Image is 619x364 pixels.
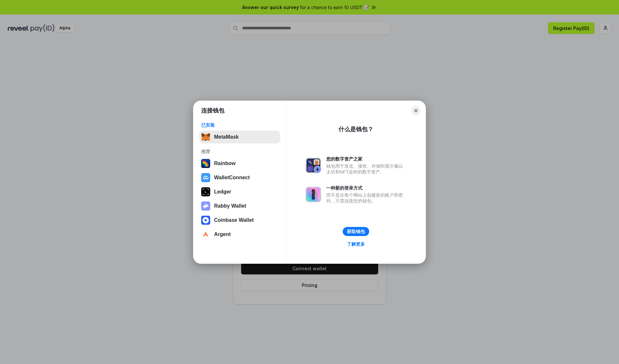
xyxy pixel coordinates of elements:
[214,189,231,195] div: Ledger
[201,187,210,196] img: svg+xml,%3Csvg%20xmlns%3D%22http%3A%2F%2Fwww.w3.org%2F2000%2Fsvg%22%20width%3D%2228%22%20height%3...
[201,202,210,211] img: svg+xml,%3Csvg%20xmlns%3D%22http%3A%2F%2Fwww.w3.org%2F2000%2Fsvg%22%20fill%3D%22none%22%20viewBox...
[201,216,210,225] img: svg+xml,%3Csvg%20width%3D%2228%22%20height%3D%2228%22%20viewBox%3D%220%200%2028%2028%22%20fill%3D...
[199,200,280,212] button: Rabby Wallet
[199,131,280,143] button: MetaMask
[306,158,321,173] img: svg+xml,%3Csvg%20xmlns%3D%22http%3A%2F%2Fwww.w3.org%2F2000%2Fsvg%22%20fill%3D%22none%22%20viewBox...
[214,161,236,166] div: Rainbow
[214,217,254,223] div: Coinbase Wallet
[306,187,321,202] img: svg+xml,%3Csvg%20xmlns%3D%22http%3A%2F%2Fwww.w3.org%2F2000%2Fsvg%22%20fill%3D%22none%22%20viewBox...
[326,156,406,162] div: 您的数字资产之家
[343,240,369,248] a: 了解更多
[411,106,420,115] button: Close
[347,241,365,247] div: 了解更多
[199,171,280,184] button: WalletConnect
[199,228,280,241] button: Argent
[201,159,210,168] img: svg+xml,%3Csvg%20width%3D%22120%22%20height%3D%22120%22%20viewBox%3D%220%200%20120%20120%22%20fil...
[201,107,224,114] h1: 连接钱包
[199,185,280,198] button: Ledger
[199,214,280,227] button: Coinbase Wallet
[201,230,210,239] img: svg+xml,%3Csvg%20width%3D%2228%22%20height%3D%2228%22%20viewBox%3D%220%200%2028%2028%22%20fill%3D...
[201,173,210,182] img: svg+xml,%3Csvg%20width%3D%2228%22%20height%3D%2228%22%20viewBox%3D%220%200%2028%2028%22%20fill%3D...
[214,134,239,140] div: MetaMask
[326,192,406,204] div: 而不是在每个网站上创建新的账户和密码，只需连接您的钱包。
[214,203,246,209] div: Rabby Wallet
[339,125,373,133] div: 什么是钱包？
[326,163,406,175] div: 钱包用于发送、接收、存储和显示像以太坊和NFT这样的数字资产。
[201,133,210,142] img: svg+xml,%3Csvg%20fill%3D%22none%22%20height%3D%2233%22%20viewBox%3D%220%200%2035%2033%22%20width%...
[201,122,278,128] div: 已安装
[201,149,278,154] div: 推荐
[214,231,231,237] div: Argent
[347,229,365,234] div: 获取钱包
[199,157,280,170] button: Rainbow
[326,185,406,191] div: 一种新的登录方式
[214,175,250,181] div: WalletConnect
[343,227,369,236] button: 获取钱包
